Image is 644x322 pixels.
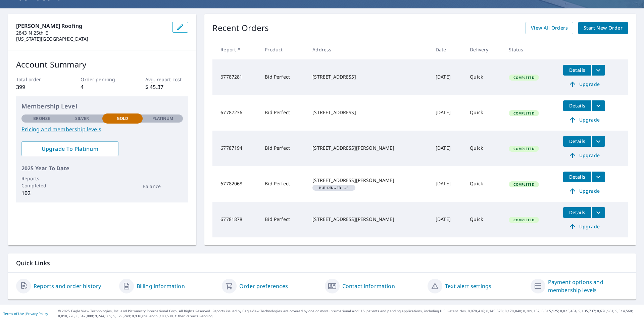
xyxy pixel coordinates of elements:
td: Bid Perfect [259,131,307,166]
td: Bid Perfect [259,166,307,202]
a: Billing information [137,282,185,290]
a: Start New Order [578,22,628,34]
a: Text alert settings [445,282,491,290]
th: Report # [212,40,259,59]
td: [DATE] [430,166,464,202]
td: [DATE] [430,59,464,95]
p: Recent Orders [212,22,269,34]
span: Completed [509,218,538,222]
p: 399 [16,83,59,91]
p: 4 [81,83,123,91]
td: 67787281 [212,59,259,95]
span: Completed [509,182,538,187]
a: Contact information [342,282,395,290]
td: Bid Perfect [259,95,307,131]
button: filesDropdownBtn-67787194 [591,136,605,147]
td: 67782068 [212,166,259,202]
div: [STREET_ADDRESS][PERSON_NAME] [312,216,425,223]
p: 2843 N 25th E [16,30,167,36]
span: Details [567,102,587,109]
span: Completed [509,146,538,151]
td: Bid Perfect [259,59,307,95]
span: Start New Order [584,24,623,32]
button: filesDropdownBtn-67787236 [591,100,605,111]
div: [STREET_ADDRESS][PERSON_NAME] [312,177,425,184]
p: | [3,312,48,316]
td: Quick [464,131,503,166]
td: Quick [464,95,503,131]
button: detailsBtn-67782068 [563,172,591,182]
span: Details [567,209,587,216]
span: Upgrade [567,187,601,195]
p: [US_STATE][GEOGRAPHIC_DATA] [16,36,167,42]
th: Status [503,40,558,59]
a: View All Orders [526,22,573,34]
button: filesDropdownBtn-67787281 [591,65,605,76]
p: Reports Completed [21,175,62,189]
em: Building ID [319,186,341,189]
span: Upgrade [567,116,601,124]
p: © 2025 Eagle View Technologies, Inc. and Pictometry International Corp. All Rights Reserved. Repo... [58,309,641,319]
a: Upgrade [563,79,605,90]
a: Privacy Policy [26,311,48,316]
a: Pricing and membership levels [21,125,183,133]
span: Details [567,67,587,73]
td: 67781878 [212,202,259,237]
p: Membership Level [21,102,183,111]
p: Total order [16,76,59,83]
span: Completed [509,111,538,116]
td: [DATE] [430,202,464,237]
span: Upgrade [567,151,601,159]
td: [DATE] [430,131,464,166]
td: Bid Perfect [259,202,307,237]
td: [DATE] [430,95,464,131]
td: 67787236 [212,95,259,131]
span: Details [567,138,587,144]
th: Delivery [464,40,503,59]
a: Payment options and membership levels [548,278,628,294]
a: Upgrade [563,186,605,196]
th: Product [259,40,307,59]
span: View All Orders [531,24,568,32]
p: 2025 Year To Date [21,164,183,172]
p: Balance [143,183,183,190]
p: Account Summary [16,58,188,71]
p: Avg. report cost [145,76,188,83]
span: Upgrade [567,223,601,231]
span: Completed [509,75,538,80]
a: Upgrade [563,114,605,125]
td: 67787194 [212,131,259,166]
button: detailsBtn-67787281 [563,65,591,76]
p: Bronze [33,116,50,122]
th: Date [430,40,464,59]
p: [PERSON_NAME] Roofing [16,22,167,30]
a: Upgrade To Platinum [21,141,118,156]
th: Address [307,40,430,59]
p: Platinum [152,116,174,122]
button: filesDropdownBtn-67781878 [591,207,605,218]
a: Upgrade [563,150,605,161]
a: Order preferences [239,282,288,290]
a: Reports and order history [34,282,101,290]
button: detailsBtn-67787236 [563,100,591,111]
p: Gold [117,116,128,122]
p: Order pending [81,76,123,83]
td: Quick [464,59,503,95]
span: Details [567,174,587,180]
p: Silver [75,116,89,122]
button: filesDropdownBtn-67782068 [591,172,605,182]
span: Upgrade To Platinum [27,145,113,152]
p: $ 45.37 [145,83,188,91]
span: Upgrade [567,80,601,88]
td: Quick [464,166,503,202]
button: detailsBtn-67787194 [563,136,591,147]
div: [STREET_ADDRESS] [312,74,425,80]
a: Terms of Use [3,311,24,316]
a: Upgrade [563,221,605,232]
div: [STREET_ADDRESS] [312,109,425,116]
p: 102 [21,189,62,197]
td: Quick [464,202,503,237]
span: OB [315,186,353,189]
div: [STREET_ADDRESS][PERSON_NAME] [312,145,425,151]
button: detailsBtn-67781878 [563,207,591,218]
